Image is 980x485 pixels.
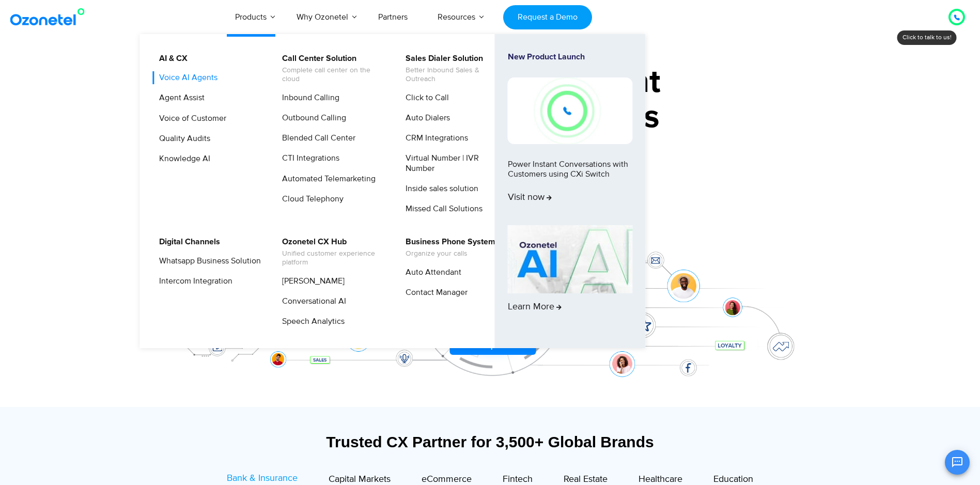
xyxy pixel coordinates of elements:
[329,474,391,485] span: Capital Markets
[399,266,463,279] a: Auto Attendant
[275,193,345,206] a: Cloud Telephony
[152,275,234,288] a: Intercom Integration
[282,66,384,84] span: Complete call center on the cloud
[275,132,357,145] a: Blended Call Center
[508,302,562,313] span: Learn More
[399,202,484,215] a: Missed Call Solutions
[399,182,480,195] a: Inside sales solution
[275,112,348,124] a: Outbound Calling
[275,275,346,288] a: [PERSON_NAME]
[508,225,633,293] img: AI
[406,249,495,258] span: Organize your calls
[275,295,348,308] a: Conversational AI
[152,112,228,125] a: Voice of Customer
[406,66,507,84] span: Better Inbound Sales & Outreach
[639,474,682,485] span: Healthcare
[275,91,341,104] a: Inbound Calling
[282,249,384,267] span: Unified customer experience platform
[275,152,341,165] a: CTI Integrations
[399,236,497,260] a: Business Phone SystemOrganize your calls
[152,52,189,65] a: AI & CX
[422,474,472,485] span: eCommerce
[399,112,452,124] a: Auto Dialers
[713,474,753,485] span: Education
[275,236,385,269] a: Ozonetel CX HubUnified customer experience platform
[227,473,298,484] span: Bank & Insurance
[275,52,385,85] a: Call Center SolutionComplete call center on the cloud
[152,132,212,145] a: Quality Audits
[152,152,212,165] a: Knowledge AI
[152,71,219,84] a: Voice AI Agents
[399,132,470,145] a: CRM Integrations
[503,5,592,29] a: Request a Demo
[399,52,509,85] a: Sales Dialer SolutionBetter Inbound Sales & Outreach
[275,173,377,185] a: Automated Telemarketing
[275,315,346,328] a: Speech Analytics
[508,52,633,221] a: New Product LaunchPower Instant Conversations with Customers using CXi SwitchVisit now
[152,255,262,268] a: Whatsapp Business Solution
[508,192,552,204] span: Visit now
[152,236,222,248] a: Digital Channels
[508,225,633,331] a: Learn More
[399,286,469,299] a: Contact Manager
[399,91,450,104] a: Click to Call
[945,450,970,475] button: Open chat
[508,77,633,144] img: New-Project-17.png
[564,474,608,485] span: Real Estate
[173,433,808,451] div: Trusted CX Partner for 3,500+ Global Brands
[503,474,533,485] span: Fintech
[399,152,509,175] a: Virtual Number | IVR Number
[152,91,206,104] a: Agent Assist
